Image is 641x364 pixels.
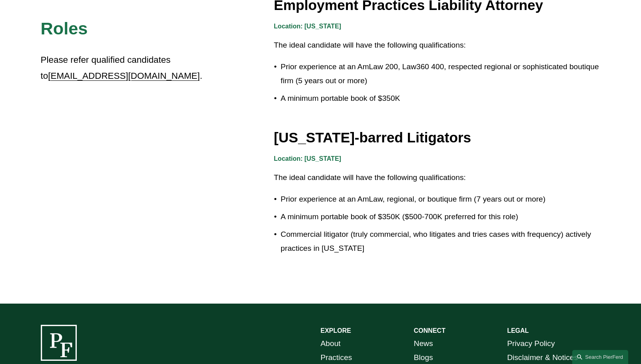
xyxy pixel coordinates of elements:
strong: Location: [US_STATE] [274,23,341,30]
strong: Location: [US_STATE] [274,155,341,162]
p: Prior experience at an AmLaw, regional, or boutique firm (7 years out or more) [281,192,601,206]
p: The ideal candidate will have the following qualifications: [274,38,601,52]
a: Search this site [572,350,628,364]
strong: EXPLORE [321,327,351,334]
h3: [US_STATE]-barred Litigators [274,129,601,146]
strong: LEGAL [507,327,529,334]
span: Roles [41,19,88,38]
p: Commercial litigator (truly commercial, who litigates and tries cases with frequency) actively pr... [281,228,601,255]
p: A minimum portable book of $350K [281,92,601,106]
p: Please refer qualified candidates to . [41,52,204,84]
a: About [321,337,341,351]
a: [EMAIL_ADDRESS][DOMAIN_NAME] [48,71,200,81]
a: Privacy Policy [507,337,555,351]
p: The ideal candidate will have the following qualifications: [274,171,601,185]
strong: CONNECT [414,327,445,334]
a: News [414,337,433,351]
p: A minimum portable book of $350K ($500-700K preferred for this role) [281,210,601,224]
p: Prior experience at an AmLaw 200, Law360 400, respected regional or sophisticated boutique firm (... [281,60,601,88]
